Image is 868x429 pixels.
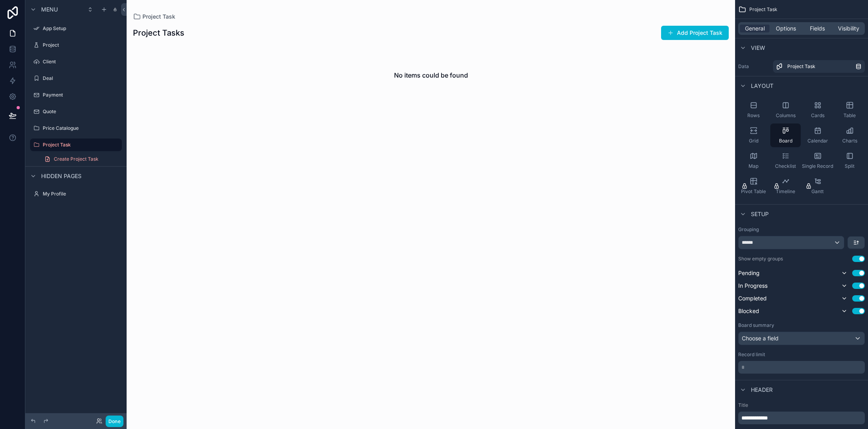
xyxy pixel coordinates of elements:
div: scrollable content [738,412,865,424]
button: Charts [834,123,865,147]
span: Header [751,386,773,394]
label: Price Catalogue [43,125,120,131]
a: Project Task [773,60,865,73]
label: Data [738,63,770,70]
span: Hidden pages [41,172,81,180]
span: Single Record [802,163,833,169]
span: Pending [738,269,760,277]
label: Client [43,59,120,65]
button: Grid [738,123,769,147]
button: Checklist [770,149,801,173]
a: My Profile [30,188,122,200]
span: Table [843,112,856,119]
label: App Setup [43,25,120,32]
a: App Setup [30,22,122,35]
label: Quote [43,108,120,115]
span: Map [749,163,758,169]
label: Deal [43,75,120,82]
a: Quote [30,105,122,118]
span: Board [779,138,792,144]
span: Grid [749,138,758,144]
label: Project [43,42,120,48]
label: Grouping [738,226,759,233]
span: General [745,25,765,32]
button: Done [106,416,123,427]
label: Show empty groups [738,256,783,262]
button: Rows [738,98,769,122]
a: Project [30,39,122,51]
span: Checklist [775,163,796,169]
a: Client [30,55,122,68]
span: Rows [747,112,760,119]
button: Single Record [802,149,833,173]
span: Create Project Task [54,156,99,162]
span: Charts [842,138,857,144]
button: Choose a field [738,332,865,345]
span: Setup [751,210,769,218]
button: Gantt [802,174,833,198]
label: Payment [43,92,120,98]
span: View [751,44,765,52]
a: Project Task [30,139,122,151]
span: Project Task [749,6,777,13]
label: Title [738,402,865,408]
span: Project Task [787,63,815,70]
span: Pivot Table [741,188,766,195]
div: scrollable content [738,361,865,374]
div: Choose a field [739,332,864,345]
span: Columns [776,112,796,119]
span: Gantt [811,188,824,195]
label: My Profile [43,191,120,197]
button: Map [738,149,769,173]
label: Record limit [738,351,765,358]
span: Layout [751,82,773,90]
button: Columns [770,98,801,122]
span: Calendar [807,138,828,144]
span: Cards [811,112,824,119]
span: Blocked [738,307,759,315]
label: Project Task [43,142,117,148]
button: Table [834,98,865,122]
span: In Progress [738,282,768,290]
span: Split [845,163,855,169]
label: Board summary [738,322,774,328]
a: Price Catalogue [30,122,122,135]
span: Options [776,25,796,32]
a: Payment [30,89,122,101]
button: Board [770,123,801,147]
span: Timeline [776,188,795,195]
button: Timeline [770,174,801,198]
button: Calendar [802,123,833,147]
span: Fields [810,25,825,32]
span: Menu [41,6,58,13]
span: Completed [738,294,767,302]
a: Deal [30,72,122,85]
button: Cards [802,98,833,122]
span: Visibility [838,25,859,32]
a: Create Project Task [40,153,122,165]
button: Pivot Table [738,174,769,198]
button: Split [834,149,865,173]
